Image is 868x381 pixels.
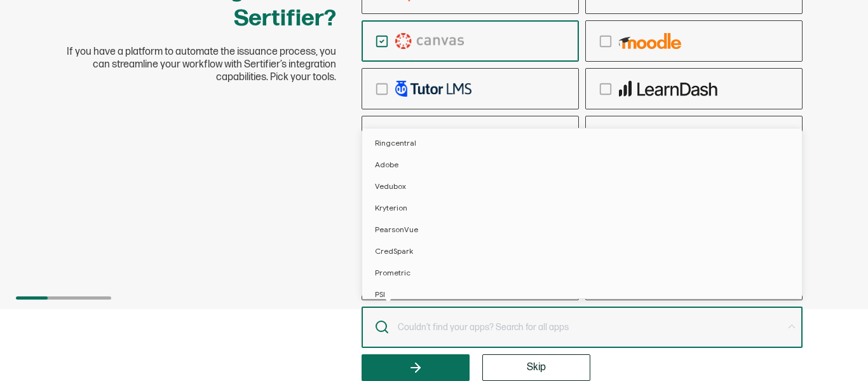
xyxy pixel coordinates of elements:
[375,225,418,234] span: PearsonVue
[375,289,385,299] span: PSI
[375,138,416,148] span: Ringcentral
[619,33,681,49] img: moodle
[395,81,471,97] img: tutor
[375,181,406,191] span: Vedubox
[527,363,546,373] span: Skip
[375,268,410,277] span: Prometric
[375,246,413,256] span: CredSpark
[482,354,590,381] button: Skip
[65,46,336,84] span: If you have a platform to automate the issuance process, you can streamline your workflow with Se...
[619,81,717,97] img: learndash
[804,320,868,381] iframe: Chat Widget
[362,307,803,348] input: Couldn’t find your apps? Search for all apps
[375,160,398,169] span: Adobe
[395,33,464,49] img: canvas
[375,203,407,212] span: Kryterion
